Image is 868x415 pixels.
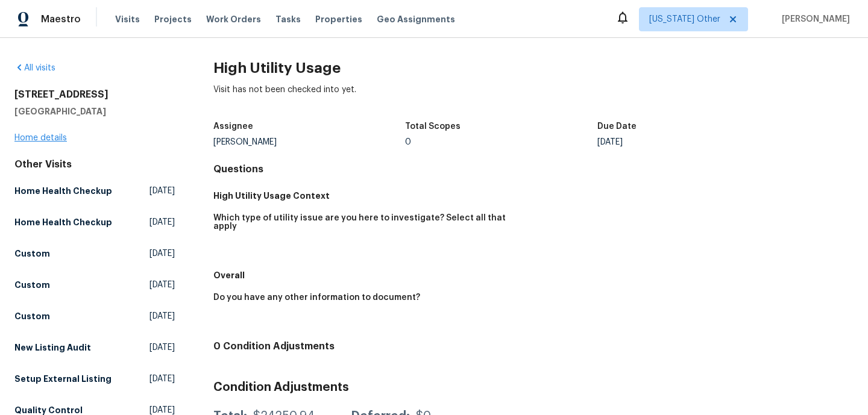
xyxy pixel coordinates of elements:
[14,89,175,101] h2: [STREET_ADDRESS]
[213,62,854,74] h2: High Utility Usage
[14,216,112,228] h5: Home Health Checkup
[14,134,67,142] a: Home details
[14,180,175,202] a: Home Health Checkup[DATE]
[14,337,175,358] a: New Listing Audit[DATE]
[14,243,175,264] a: Custom[DATE]
[14,64,55,72] a: All visits
[213,293,420,302] h5: Do you have any other information to document?
[149,279,175,291] span: [DATE]
[213,269,854,281] h5: Overall
[213,138,406,146] div: [PERSON_NAME]
[14,310,50,322] h5: Custom
[14,368,175,390] a: Setup External Listing[DATE]
[377,13,455,25] span: Geo Assignments
[597,138,790,146] div: [DATE]
[149,248,175,260] span: [DATE]
[14,211,175,233] a: Home Health Checkup[DATE]
[149,185,175,197] span: [DATE]
[213,381,854,393] h3: Condition Adjustments
[149,342,175,354] span: [DATE]
[213,214,524,231] h5: Which type of utility issue are you here to investigate? Select all that apply
[275,15,301,23] span: Tasks
[154,13,192,25] span: Projects
[149,310,175,322] span: [DATE]
[14,342,91,354] h5: New Listing Audit
[315,13,362,25] span: Properties
[41,13,81,25] span: Maestro
[14,158,175,170] div: Other Visits
[14,248,50,260] h5: Custom
[14,274,175,296] a: Custom[DATE]
[405,122,461,131] h5: Total Scopes
[405,138,597,146] div: 0
[213,163,854,175] h4: Questions
[14,279,50,291] h5: Custom
[206,13,261,25] span: Work Orders
[213,190,854,202] h5: High Utility Usage Context
[777,13,850,25] span: [PERSON_NAME]
[213,84,854,115] div: Visit has not been checked into yet.
[14,305,175,327] a: Custom[DATE]
[149,216,175,228] span: [DATE]
[115,13,140,25] span: Visits
[213,340,854,352] h4: 0 Condition Adjustments
[213,122,253,131] h5: Assignee
[149,373,175,385] span: [DATE]
[649,13,720,25] span: [US_STATE] Other
[14,105,175,117] h5: [GEOGRAPHIC_DATA]
[14,373,112,385] h5: Setup External Listing
[14,185,112,197] h5: Home Health Checkup
[597,122,637,131] h5: Due Date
